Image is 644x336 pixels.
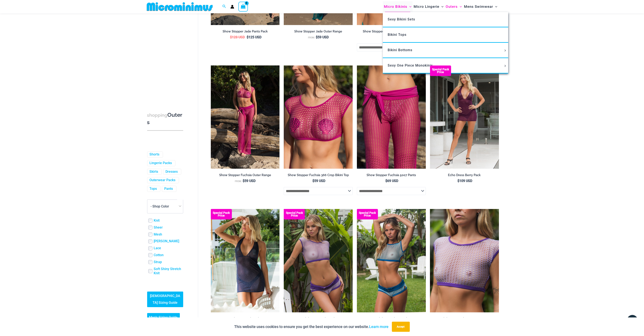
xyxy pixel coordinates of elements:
bdi: 128 USD [230,35,245,39]
bdi: 59 USD [312,179,325,183]
a: Dresses [166,170,178,174]
a: Show Stopper Fuchsia 366 Crop Bikini Top [284,173,353,179]
a: Tops [150,187,157,191]
span: shopping [147,112,168,118]
a: Show Stopper Jade Pants Pack [211,29,280,35]
h2: Show Stopper Fuchsia Outer Range [211,173,280,177]
a: Show Stopper Fuchsia 366 Top 5007 pants 08Show Stopper Fuchsia 366 Top 5007 pants 11Show Stopper ... [284,66,353,169]
a: Pants [164,187,173,191]
img: Echo Ink 5671 Dress 682 Thong 07 [211,209,280,312]
a: Echo Dress Berry Pack [430,173,499,179]
span: Bikini Bottoms [388,48,413,52]
h2: Lighthouse Blues Pack [357,317,426,321]
a: Outerwear Packs [150,178,176,183]
a: Soft Shiny Stretch Knit [154,267,183,276]
span: Sexy Bikini Sets [388,17,415,21]
button: Accept [392,322,410,332]
h2: Echo Dress Ink Pack [211,317,280,321]
a: Knit [154,218,160,223]
h2: Echo Dress Berry Pack [430,173,499,177]
img: Lighthouse Purples 3668 Crop Top 01 [430,209,499,312]
a: Lighthouse Purple Pack [284,317,353,322]
bdi: 109 USD [458,179,472,183]
span: $ [312,179,314,183]
bdi: 69 USD [385,179,398,183]
a: Show Stopper Jade 366 Crop Bikini Top [357,29,426,35]
nav: Site Navigation [382,1,499,13]
a: Cotton [154,253,164,257]
a: Lace [154,246,161,250]
a: Echo Berry 5671 Dress 682 Thong 02 Echo Berry 5671 Dress 682 Thong 05Echo Berry 5671 Dress 682 Th... [430,66,499,169]
a: Sheer [154,225,163,230]
span: Menu Toggle [407,1,411,12]
h2: Lighthouse Purples 3668 Crop Top [430,317,499,321]
a: Skirts [150,170,158,174]
bdi: 59 USD [243,179,255,183]
h2: Show Stopper Jade Outer Range [284,29,353,33]
span: Mens Swimwear [464,1,493,12]
a: Bikini BottomsMenu ToggleMenu Toggle [383,43,508,58]
span: - Shop Color [151,205,169,209]
a: Micro BikinisMenu ToggleMenu Toggle [383,1,413,12]
h3: Outers [147,111,183,126]
a: Account icon link [230,5,234,9]
img: MM SHOP LOGO FLAT [145,2,214,11]
p: This website uses cookies to ensure you get the best experience on our website. [234,324,389,330]
span: From: [235,180,242,183]
img: Show Stopper Fuchsia 366 Top 5007 pants 08 [284,66,353,169]
span: Micro Bikinis [384,1,407,12]
a: Strap [154,260,162,264]
span: $ [230,35,232,39]
span: Menu Toggle [439,1,444,12]
a: [DEMOGRAPHIC_DATA] Sizing Guide [147,292,183,307]
a: Show Stopper Fuchsia 366 Top 5007 pants 01Show Stopper Fuchsia 366 Top 5007 pants 04Show Stopper ... [211,66,280,169]
a: View Shopping Cart, empty [238,2,248,11]
span: $ [458,179,460,183]
span: Menu Toggle [493,1,497,12]
a: Lighthouse Purples 3668 Crop Top 516 Short 11 Lighthouse Purples 3668 Crop Top 516 Short 09Lighth... [284,209,353,312]
bdi: 125 USD [247,35,261,39]
b: Special Pack Price [211,212,232,217]
b: Special Pack Price [357,212,378,217]
h2: Show Stopper Jade Pants Pack [211,29,280,33]
span: $ [247,35,249,39]
a: Bikini Tops [383,27,508,43]
span: Outers [446,1,458,12]
span: Menu Toggle [503,65,507,67]
h2: Lighthouse Purple Pack [284,317,353,321]
a: Lighthouse Blues 3668 Crop Top 516 Short 03 Lighthouse Blues 3668 Crop Top 516 Short 04Lighthouse... [357,209,426,312]
a: [PERSON_NAME] [154,239,179,244]
a: Sexy One Piece MonokinisMenu ToggleMenu Toggle [383,58,508,74]
a: Micro LingerieMenu ToggleMenu Toggle [413,1,445,12]
a: Lighthouse Purples 3668 Crop Top [430,317,499,322]
iframe: TrustedSite Certified [147,14,185,98]
bdi: 59 USD [316,35,329,39]
a: Sexy Bikini Sets [383,12,508,27]
h2: Show Stopper Fuchsia 366 Crop Bikini Top [284,173,353,177]
img: Echo Berry 5671 Dress 682 Thong 02 [430,66,499,169]
span: $ [385,179,387,183]
a: Lighthouse Purples 3668 Crop Top 01Lighthouse Purples 3668 Crop Top 516 Short 02Lighthouse Purple... [430,209,499,312]
span: Menu Toggle [503,50,507,52]
img: Lighthouse Purples 3668 Crop Top 516 Short 11 [284,209,353,312]
b: Special Pack Price [430,68,451,74]
a: Mens SwimwearMenu ToggleMenu Toggle [463,1,498,12]
span: $ [316,35,318,39]
a: OutersMenu ToggleMenu Toggle [445,1,463,12]
a: Lingerie Packs [150,161,172,165]
a: Shorts [150,152,160,157]
h2: Show Stopper Jade 366 Crop Bikini Top [357,29,426,33]
a: Mesh [154,232,162,237]
a: Search icon link [222,4,226,9]
a: Learn more [369,324,389,329]
img: Lighthouse Blues 3668 Crop Top 516 Short 03 [357,209,426,312]
img: Show Stopper Fuchsia 366 Top 5007 pants 01 [211,66,280,169]
img: Show Stopper Fuchsia 366 Top 5007 pants 09 [357,66,426,169]
span: Sexy One Piece Monokinis [388,63,433,67]
span: $ [243,179,245,183]
a: Show Stopper Fuchsia Outer Range [211,173,280,179]
a: Echo Dress Ink Pack [211,317,280,322]
a: Echo Ink 5671 Dress 682 Thong 07 Echo Ink 5671 Dress 682 Thong 08Echo Ink 5671 Dress 682 Thong 08 [211,209,280,312]
a: Show Stopper Jade Outer Range [284,29,353,35]
a: Lighthouse Blues Pack [357,317,426,322]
